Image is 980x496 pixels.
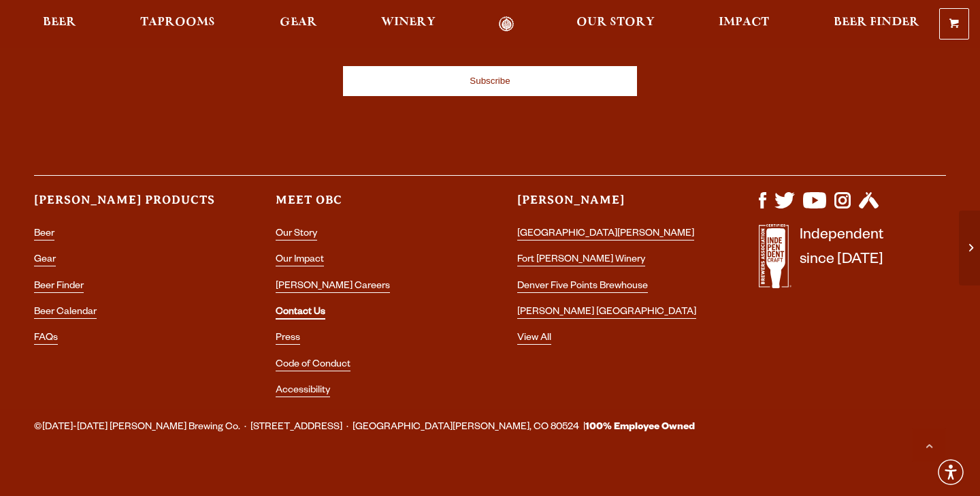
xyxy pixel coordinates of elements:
[34,16,85,32] a: Beer
[834,202,851,213] a: Visit us on Instagram
[774,202,795,213] a: Visit us on X (formerly Twitter)
[276,386,330,397] a: Accessibility
[34,192,221,220] h3: [PERSON_NAME] Products
[34,229,54,241] a: Beer
[912,428,946,462] a: Scroll to top
[343,66,637,96] input: Subscribe
[131,16,224,32] a: Taprooms
[34,281,84,293] a: Beer Finder
[271,16,326,32] a: Gear
[825,16,928,32] a: Beer Finder
[859,202,879,213] a: Visit us on Untappd
[517,229,694,241] a: [GEOGRAPHIC_DATA][PERSON_NAME]
[834,17,919,28] span: Beer Finder
[576,17,655,28] span: Our Story
[759,202,766,213] a: Visit us on Facebook
[276,281,390,293] a: [PERSON_NAME] Careers
[43,17,76,28] span: Beer
[276,307,325,320] a: Contact Us
[517,333,551,345] a: View All
[585,422,695,433] strong: 100% Employee Owned
[34,419,695,437] span: ©[DATE]-[DATE] [PERSON_NAME] Brewing Co. · [STREET_ADDRESS] · [GEOGRAPHIC_DATA][PERSON_NAME], CO ...
[517,281,648,293] a: Denver Five Points Brewhouse
[481,16,532,32] a: Odell Home
[710,16,778,32] a: Impact
[803,202,826,213] a: Visit us on YouTube
[276,192,463,220] h3: Meet OBC
[372,16,444,32] a: Winery
[34,307,97,319] a: Beer Calendar
[34,255,56,266] a: Gear
[381,17,436,28] span: Winery
[719,17,769,28] span: Impact
[568,16,664,32] a: Our Story
[276,255,324,266] a: Our Impact
[276,333,300,345] a: Press
[34,333,58,345] a: FAQs
[517,192,704,220] h3: [PERSON_NAME]
[517,255,645,266] a: Fort [PERSON_NAME] Winery
[517,307,696,319] a: [PERSON_NAME] [GEOGRAPHIC_DATA]
[276,360,350,371] a: Code of Conduct
[276,229,317,241] a: Our Story
[280,17,317,28] span: Gear
[936,457,966,487] div: Accessibility Menu
[800,224,883,296] p: Independent since [DATE]
[140,17,215,28] span: Taprooms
